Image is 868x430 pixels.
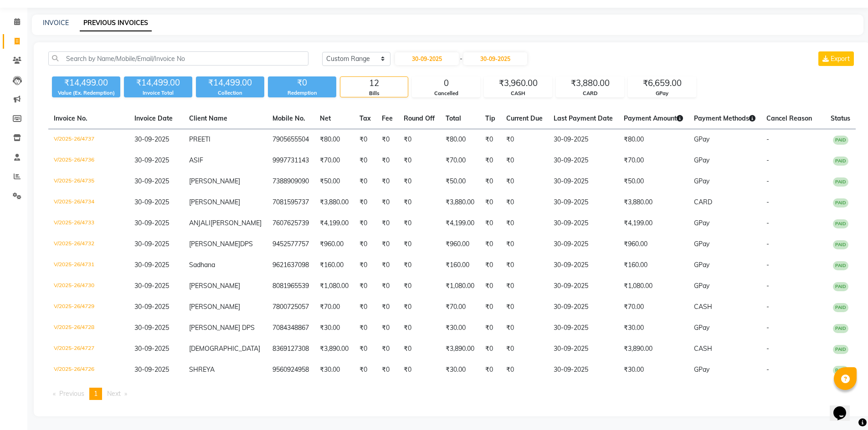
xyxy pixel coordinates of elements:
[376,359,398,380] td: ₹0
[340,90,408,97] div: Bills
[189,156,203,164] span: ASIF
[134,198,169,206] span: 30-09-2025
[694,303,712,311] span: CASH
[480,192,501,213] td: ₹0
[107,390,121,398] span: Next
[480,171,501,192] td: ₹0
[833,303,848,312] span: PAID
[440,171,480,192] td: ₹50.00
[766,240,769,248] span: -
[548,297,618,318] td: 30-09-2025
[554,114,613,122] span: Last Payment Date
[694,344,712,353] span: CASH
[618,276,688,297] td: ₹1,080.00
[134,324,169,332] span: 30-09-2025
[80,15,152,31] a: PREVIOUS INVOICES
[376,234,398,255] td: ₹0
[460,54,462,64] span: -
[48,388,856,400] nav: Pagination
[484,77,552,90] div: ₹3,960.00
[484,90,552,97] div: CASH
[548,234,618,255] td: 30-09-2025
[48,297,129,318] td: V/2025-26/4729
[833,177,848,187] span: PAID
[267,171,314,192] td: 7388909090
[314,234,354,255] td: ₹960.00
[189,365,215,374] span: SHREYA
[398,150,440,171] td: ₹0
[354,129,376,151] td: ₹0
[548,192,618,213] td: 30-09-2025
[480,276,501,297] td: ₹0
[376,339,398,359] td: ₹0
[618,129,688,151] td: ₹80.00
[134,114,173,122] span: Invoice Date
[134,303,169,311] span: 30-09-2025
[412,90,480,97] div: Cancelled
[314,297,354,318] td: ₹70.00
[398,192,440,213] td: ₹0
[480,129,501,151] td: ₹0
[267,150,314,171] td: 9997731143
[354,297,376,318] td: ₹0
[48,255,129,276] td: V/2025-26/4731
[189,344,260,353] span: [DEMOGRAPHIC_DATA]
[267,192,314,213] td: 7081595737
[694,365,709,374] span: GPay
[52,76,120,89] div: ₹14,499.00
[124,76,192,89] div: ₹14,499.00
[833,282,848,291] span: PAID
[196,76,264,89] div: ₹14,499.00
[398,318,440,339] td: ₹0
[398,234,440,255] td: ₹0
[376,318,398,339] td: ₹0
[501,297,548,318] td: ₹0
[618,150,688,171] td: ₹70.00
[618,318,688,339] td: ₹30.00
[833,324,848,333] span: PAID
[440,255,480,276] td: ₹160.00
[766,324,769,332] span: -
[766,344,769,353] span: -
[189,219,211,227] span: ANJALI
[320,114,331,122] span: Net
[267,297,314,318] td: 7800725057
[501,234,548,255] td: ₹0
[440,192,480,213] td: ₹3,880.00
[314,171,354,192] td: ₹50.00
[94,390,98,398] span: 1
[766,219,769,227] span: -
[830,394,859,421] iframe: chat widget
[831,55,850,63] span: Export
[556,90,624,97] div: CARD
[48,339,129,359] td: V/2025-26/4727
[480,297,501,318] td: ₹0
[189,198,240,206] span: [PERSON_NAME]
[314,213,354,234] td: ₹4,199.00
[134,135,169,143] span: 30-09-2025
[59,390,84,398] span: Previous
[267,255,314,276] td: 9621637098
[831,114,850,122] span: Status
[267,234,314,255] td: 9452577757
[766,303,769,311] span: -
[412,77,480,90] div: 0
[398,213,440,234] td: ₹0
[404,114,435,122] span: Round Off
[694,324,709,332] span: GPay
[398,171,440,192] td: ₹0
[398,297,440,318] td: ₹0
[314,192,354,213] td: ₹3,880.00
[766,114,812,122] span: Cancel Reason
[766,261,769,269] span: -
[766,156,769,164] span: -
[268,76,336,89] div: ₹0
[189,261,215,269] span: Sadhana
[48,213,129,234] td: V/2025-26/4733
[833,136,848,145] span: PAID
[382,114,393,122] span: Fee
[376,255,398,276] td: ₹0
[618,213,688,234] td: ₹4,199.00
[189,114,227,122] span: Client Name
[440,297,480,318] td: ₹70.00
